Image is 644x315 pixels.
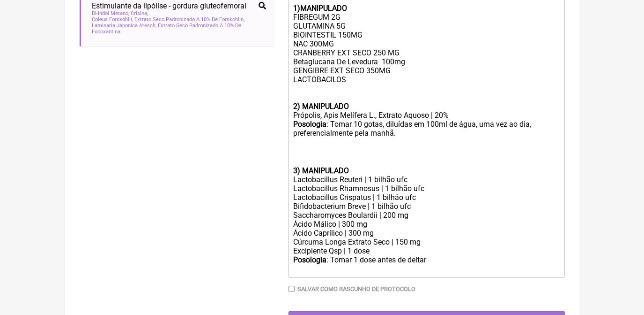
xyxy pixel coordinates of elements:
div: : Tomar 1 dose antes de deitar ㅤ [293,255,559,274]
div: Saccharomyces Boulardii | 200 mg [293,211,559,220]
div: ㅤ [293,147,559,166]
span: Coleus Forskohlii, Extrato Seco Padronizado A 10% De Forskohlin [92,16,245,23]
div: Lactobacillus Reuteri | 1 bilhão ufc [293,175,559,184]
strong: Posologia [293,255,326,264]
div: Lactobacillus Crispatus | 1 bilhão ufc [293,193,559,202]
span: Estimulante da lipólise - gordura gluteofemoral [92,1,247,10]
div: Ácido Málico | 300 mg [293,220,559,229]
label: Salvar como rascunho de Protocolo [297,285,415,292]
span: Di-Indol Metano [92,10,130,16]
span: Crisina [131,10,148,16]
span: Laminaria Japonica Aresch, Extrato Seco Padronizado A 10% De Fucoxantina [92,23,266,35]
div: Ácido Caprílico | 300 mg [293,229,559,238]
div: : Tomar 10 gotas, diluídas em 100ml de água, uma vez ao dia, preferencialmente pela manhã. ㅤ [293,120,559,147]
strong: Posologia [293,120,326,129]
strong: 2) MANIPULADO [293,102,349,111]
strong: 3) MANIPULADO [293,166,349,175]
div: Própolis, Apis Melífera L., Extrato Aquoso | 20% [293,111,559,120]
div: Excipiente Qsp | 1 dose [293,246,559,255]
div: Bifidobacterium Breve | 1 bilhão ufc [293,202,559,211]
div: Lactobacillus Rhamnosus | 1 bilhão ufc [293,184,559,193]
div: Cúrcuma Longa Extrato Seco | 150 mg [293,238,559,246]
